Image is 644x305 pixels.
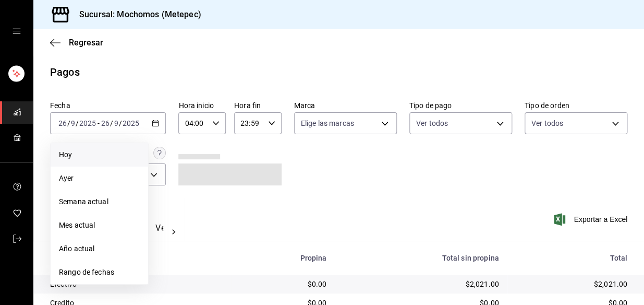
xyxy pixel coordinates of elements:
span: Ver todos [531,118,563,128]
span: - [98,119,100,127]
div: $2,021.00 [516,279,627,289]
input: -- [58,119,67,127]
input: ---- [79,119,96,127]
span: Año actual [59,243,140,254]
span: Semana actual [59,196,140,207]
div: Total sin propina [343,254,499,262]
label: Tipo de pago [409,102,512,109]
div: Pagos [50,64,80,80]
span: Ayer [59,173,140,184]
button: Ver pagos [155,223,195,241]
button: open drawer [13,27,21,36]
label: Hora fin [234,102,282,109]
span: Elige las marcas [301,118,354,128]
span: / [119,119,122,127]
span: / [76,119,79,127]
input: -- [70,119,76,127]
span: Hoy [59,149,140,160]
span: Rango de fechas [59,267,140,278]
label: Marca [294,102,397,109]
label: Tipo de orden [525,102,627,109]
span: / [67,119,70,127]
button: Exportar a Excel [556,213,627,226]
span: Mes actual [59,220,140,231]
label: Hora inicio [178,102,226,109]
div: $2,021.00 [343,279,499,289]
div: Total [516,254,627,262]
span: / [110,119,113,127]
button: Regresar [50,38,103,48]
input: -- [101,119,110,127]
input: -- [114,119,119,127]
span: Regresar [69,38,103,48]
span: Ver todos [416,118,448,128]
div: $0.00 [240,279,327,289]
h3: Sucursal: Mochomos (Metepec) [71,8,201,21]
div: Propina [240,254,327,262]
input: ---- [122,119,140,127]
label: Fecha [50,102,166,109]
